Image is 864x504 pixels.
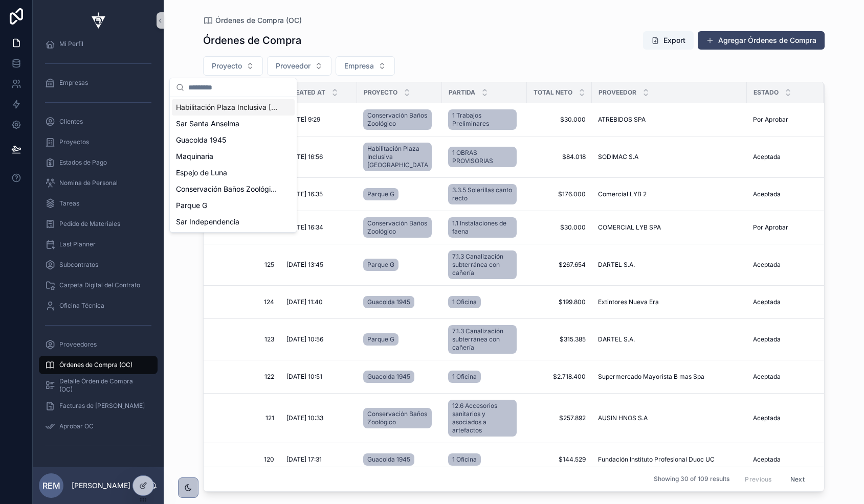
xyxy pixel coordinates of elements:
a: 7.1.3 Canalización subterránea con cañería [448,248,521,281]
span: Empresa [344,61,374,71]
a: Last Planner [39,235,158,254]
a: [DATE] 10:51 [286,373,351,381]
a: 12.6 Accesorios sanitarios y asociados a artefactos [448,398,521,439]
a: AUSIN HNOS S.A [598,414,741,422]
a: Conservación Baños Zoológico [363,107,436,132]
a: Aceptada [753,190,817,198]
a: Mi Perfil [39,35,158,53]
span: Sar Santa Anselma [176,119,239,129]
span: 1 Oficina [452,373,477,381]
span: Proyectos [59,138,89,146]
span: Habilitación Plaza Inclusiva [GEOGRAPHIC_DATA] [367,145,428,169]
span: Showing 30 of 109 results [654,475,729,484]
a: 1 Oficina [448,296,481,308]
a: 125 [216,261,274,269]
span: Empresas [59,79,88,87]
span: 1 Trabajos Preliminares [452,111,513,128]
span: Facturas de [PERSON_NAME] [59,402,145,410]
a: [DATE] 16:56 [286,153,351,161]
a: 3.3.5 Solerillas canto recto [448,184,517,204]
a: Aprobar OC [39,417,158,436]
span: 123 [216,335,274,343]
a: Conservación Baños Zoológico [363,109,432,130]
span: Partida [449,88,475,97]
span: Aceptada [753,298,781,306]
a: 1 OBRAS PROVISORIAS [448,145,521,169]
a: Por Aprobar [753,116,817,124]
a: 3.3.5 Solerillas canto recto [448,182,521,207]
a: Guacolda 1945 [363,451,436,468]
a: [DATE] 16:34 [286,223,351,232]
a: Aceptada [753,373,817,381]
span: DARTEL S.A. [598,261,635,269]
a: Parque G [363,331,436,348]
a: 1 Oficina [448,294,521,310]
a: 1 Trabajos Preliminares [448,107,521,132]
a: 1 Oficina [448,451,521,468]
span: Supermercado Mayorista B mas Spa [598,373,704,381]
span: Por Aprobar [753,116,788,124]
img: App logo [86,12,110,29]
span: Órdenes de Compra (OC) [59,361,132,369]
div: scrollable content [33,41,164,467]
a: Nomina de Personal [39,174,158,192]
a: Pedido de Materiales [39,215,158,233]
a: $176.000 [533,190,586,198]
span: $199.800 [533,298,586,306]
span: Conservación Baños Zoológico [367,219,428,236]
span: [DATE] 9:29 [286,116,320,124]
h1: Órdenes de Compra [203,33,301,48]
a: Guacolda 1945 [363,294,436,310]
span: Pedido de Materiales [59,220,120,228]
button: Select Button [336,56,395,76]
a: $257.892 [533,414,586,422]
span: 3.3.5 Solerillas canto recto [452,186,513,202]
a: Órdenes de Compra (OC) [203,15,302,26]
a: 1 Oficina [448,453,481,466]
a: 7.1.3 Canalización subterránea con cañería [448,250,517,279]
span: Comercial LYB 2 [598,190,647,198]
span: Proveedor [599,88,636,97]
span: [DATE] 13:45 [286,261,323,269]
a: Habilitación Plaza Inclusiva [GEOGRAPHIC_DATA] [363,143,432,171]
span: Proyecto [364,88,397,97]
span: Proveedores [59,340,97,349]
button: Select Button [203,56,263,76]
a: ATREBIDOS SPA [598,116,741,124]
span: Estados de Pago [59,158,107,167]
span: Guacolda 1945 [367,455,410,464]
span: Conservación Baños Zoológico [367,111,428,128]
span: $267.654 [533,261,586,269]
span: Aceptada [753,261,781,269]
a: $30.000 [533,116,586,124]
a: $2.718.400 [533,373,586,381]
a: Guacolda 1945 [363,296,414,308]
a: [DATE] 10:56 [286,335,351,343]
span: [DATE] 10:56 [286,335,323,343]
span: [DATE] 17:31 [286,455,322,464]
span: Aceptada [753,335,781,343]
span: Aceptada [753,153,781,161]
a: Parque G [363,259,398,271]
span: Fundación Instituto Profesional Duoc UC [598,455,715,464]
a: 120 [216,455,274,464]
a: Proveedores [39,335,158,354]
a: DARTEL S.A. [598,335,741,343]
span: Total Neto [534,88,572,97]
a: Carpeta Digital del Contrato [39,276,158,294]
a: Tareas [39,194,158,213]
span: AUSIN HNOS S.A [598,414,648,422]
a: [DATE] 11:40 [286,298,351,306]
a: 121 [216,414,274,422]
span: $144.529 [533,455,586,464]
span: Conservación Baños Zoológico [367,410,428,426]
a: 1 Oficina [448,369,521,385]
a: Aceptada [753,153,817,161]
span: SODIMAC S.A [598,153,638,161]
a: $84.018 [533,153,586,161]
p: [PERSON_NAME] [72,480,130,491]
a: [DATE] 10:33 [286,414,351,422]
span: Clientes [59,118,83,126]
a: 122 [216,373,274,381]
